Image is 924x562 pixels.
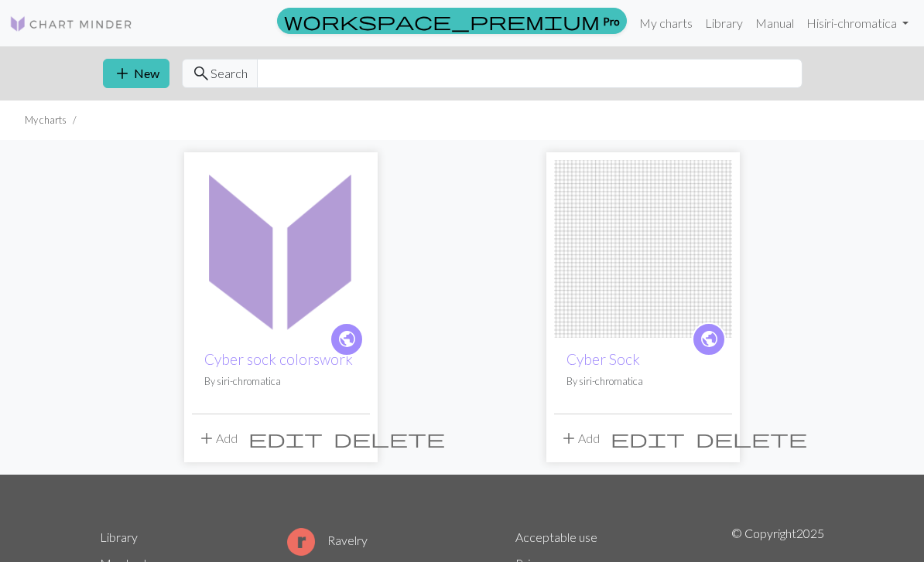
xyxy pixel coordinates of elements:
[749,8,800,39] a: Manual
[287,528,315,556] img: Ravelry logo
[192,63,210,84] span: search
[605,424,690,453] button: Edit
[287,533,368,547] a: Ravelry
[611,427,685,449] span: edit
[800,8,915,39] a: Hisiri-chromatica
[25,113,67,128] li: My charts
[554,424,605,453] button: Add
[330,322,364,356] a: public
[700,324,719,355] i: public
[113,63,132,84] span: add
[197,427,216,449] span: add
[192,424,243,453] button: Add
[554,160,732,338] img: Cyber Sock
[248,427,323,449] span: edit
[103,59,169,88] button: New
[328,424,450,453] button: Delete
[554,240,732,254] a: Cyber Sock
[243,424,328,453] button: Edit
[566,374,720,389] p: By siri-chromatica
[192,240,370,254] a: Cyber sock colorswork
[633,8,699,39] a: My charts
[566,350,640,368] a: Cyber Sock
[690,424,813,453] button: Delete
[9,15,133,33] img: Logo
[204,374,358,389] p: By siri-chromatica
[277,8,627,34] a: Pro
[284,10,600,32] span: workspace_premium
[210,64,248,83] span: Search
[696,427,807,449] span: delete
[699,8,749,39] a: Library
[204,350,353,368] a: Cyber sock colorswork
[337,327,357,351] span: public
[560,427,578,449] span: add
[100,530,138,544] a: Library
[337,324,357,355] i: public
[248,429,323,448] i: Edit
[692,322,726,356] a: public
[515,530,597,544] a: Acceptable use
[700,327,719,351] span: public
[192,160,370,338] img: Cyber sock colorswork
[334,427,445,449] span: delete
[611,429,685,448] i: Edit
